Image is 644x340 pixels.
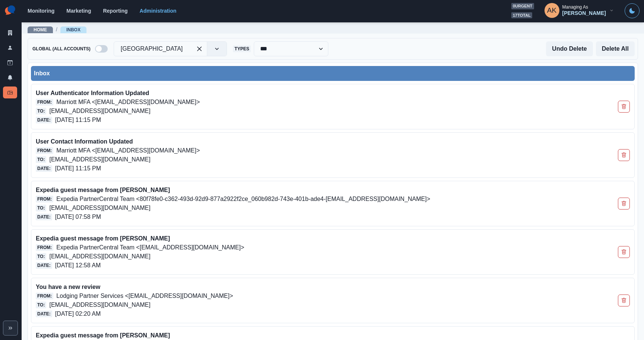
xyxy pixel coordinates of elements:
[36,234,511,243] p: Expedia guest message from [PERSON_NAME]
[36,186,511,195] p: Expedia guest message from [PERSON_NAME]
[36,147,53,154] span: From:
[49,252,150,261] p: [EMAIL_ADDRESS][DOMAIN_NAME]
[55,309,101,318] p: [DATE] 02:20 AM
[28,8,54,14] a: Monitoring
[3,321,18,336] button: Expand
[56,26,57,34] span: /
[618,149,630,161] button: Delete Email
[36,262,52,269] span: Date:
[31,45,92,52] span: Global (All Accounts)
[56,98,200,107] p: Marriott MFA <[EMAIL_ADDRESS][DOMAIN_NAME]>
[49,300,150,309] p: [EMAIL_ADDRESS][DOMAIN_NAME]
[140,8,177,14] a: Administration
[3,86,17,98] a: Inbox
[618,246,630,258] button: Delete Email
[618,198,630,210] button: Delete Email
[511,3,534,9] span: 0 urgent
[56,146,200,155] p: Marriott MFA <[EMAIL_ADDRESS][DOMAIN_NAME]>
[36,89,511,98] p: User Authenticator Information Updated
[36,165,52,172] span: Date:
[55,261,101,270] p: [DATE] 12:58 AM
[36,244,53,251] span: From:
[3,72,17,84] a: Notifications
[36,302,46,308] span: To:
[36,311,52,317] span: Date:
[66,27,80,32] a: Inbox
[36,293,53,299] span: From:
[193,43,205,55] div: Clear selected options
[36,331,511,340] p: Expedia guest message from [PERSON_NAME]
[596,41,635,56] button: Delete All
[103,8,127,14] a: Reporting
[36,99,53,106] span: From:
[36,205,46,211] span: To:
[547,1,557,19] div: Alex Kalogeropoulos
[49,107,150,116] p: [EMAIL_ADDRESS][DOMAIN_NAME]
[36,117,52,123] span: Date:
[56,292,233,300] p: Lodging Partner Services <[EMAIL_ADDRESS][DOMAIN_NAME]>
[36,108,46,114] span: To:
[233,45,250,52] span: Types
[55,116,101,125] p: [DATE] 11:15 PM
[49,155,150,164] p: [EMAIL_ADDRESS][DOMAIN_NAME]
[55,164,101,173] p: [DATE] 11:15 PM
[546,41,593,56] button: Undo Delete
[3,27,17,39] a: Clients
[34,69,632,78] div: Inbox
[539,3,620,18] button: Managing As[PERSON_NAME]
[511,12,532,19] span: 17 total
[562,10,606,16] div: [PERSON_NAME]
[36,196,53,202] span: From:
[3,42,17,54] a: Users
[34,27,47,32] a: Home
[3,57,17,69] a: Draft Posts
[36,253,46,260] span: To:
[562,4,588,10] div: Managing As
[625,3,640,18] button: Toggle Mode
[56,243,244,252] p: Expedia PartnerCentral Team <[EMAIL_ADDRESS][DOMAIN_NAME]>
[55,212,101,221] p: [DATE] 07:58 PM
[36,214,52,220] span: Date:
[49,204,150,212] p: [EMAIL_ADDRESS][DOMAIN_NAME]
[618,101,630,113] button: Delete Email
[66,8,91,14] a: Marketing
[618,295,630,306] button: Delete Email
[36,283,511,292] p: You have a new review
[36,137,511,146] p: User Contact Information Updated
[56,195,430,204] p: Expedia PartnerCentral Team <80f78fe0-c362-493d-92d9-877a2922f2ce_060b982d-743e-401b-ade4-[EMAIL_...
[36,156,46,163] span: To:
[28,26,86,34] nav: breadcrumb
